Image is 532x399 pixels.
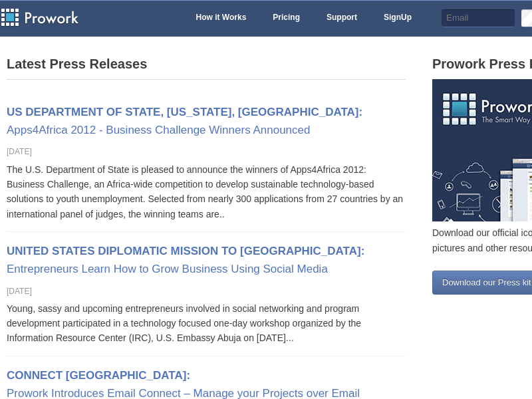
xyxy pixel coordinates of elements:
[377,9,418,28] a: SignUp
[190,9,253,28] a: How it Works
[266,9,307,28] a: Pricing
[7,106,362,118] strong: US DEPARTMENT OF STATE, [US_STATE], [GEOGRAPHIC_DATA]:
[7,369,190,382] strong: CONNECT [GEOGRAPHIC_DATA]:
[320,9,364,28] a: Support
[442,9,515,27] input: Email
[7,142,406,162] div: [DATE]
[7,282,406,301] div: [DATE]
[7,245,364,275] a: UNITED STATES DIPLOMATIC MISSION TO [GEOGRAPHIC_DATA]:Entrepreneurs Learn How to Grow Business Us...
[7,162,406,222] p: The U.S. Department of State is pleased to announce the winners of Apps4Africa 2012: Business Cha...
[7,52,406,76] h2: Latest Press Releases
[7,245,364,257] strong: UNITED STATES DIPLOMATIC MISSION TO [GEOGRAPHIC_DATA]:
[7,106,362,136] a: US DEPARTMENT OF STATE, [US_STATE], [GEOGRAPHIC_DATA]:Apps4Africa 2012 - Business Challenge Winne...
[7,301,406,346] p: Young, sassy and upcoming entrepreneurs involved in social networking and program development par...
